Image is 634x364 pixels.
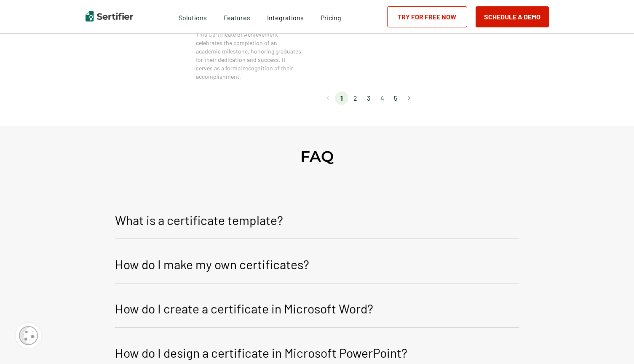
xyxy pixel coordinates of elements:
[476,6,549,27] button: Schedule a Demo
[86,11,133,21] img: Sertifier | Digital Credentialing Platform
[196,30,301,81] span: This Certificate of Achievement celebrates the completion of an academic milestone, honoring grad...
[592,324,634,364] iframe: Chat Widget
[300,147,334,166] h2: FAQ
[402,91,416,105] button: Go to next page
[375,91,389,105] li: page 4
[179,11,207,22] span: Solutions
[321,11,341,22] a: Pricing
[348,91,362,105] li: page 2
[115,343,407,363] p: How do I design a certificate in Microsoft PowerPoint?
[389,91,402,105] li: page 5
[115,248,519,284] button: How do I make my own certificates?
[267,13,304,21] span: Integrations
[115,254,309,274] p: How do I make my own certificates?
[387,6,467,27] a: Try for Free Now
[115,203,519,239] button: What is a certificate template?
[19,326,38,345] img: Cookie Popup Icon
[115,210,283,230] p: What is a certificate template?
[267,11,304,22] a: Integrations
[115,292,519,328] button: How do I create a certificate in Microsoft Word?
[224,11,250,22] span: Features
[321,13,341,21] span: Pricing
[321,91,335,105] button: Go to previous page
[335,91,348,105] li: page 1
[362,91,375,105] li: page 3
[115,298,373,318] p: How do I create a certificate in Microsoft Word?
